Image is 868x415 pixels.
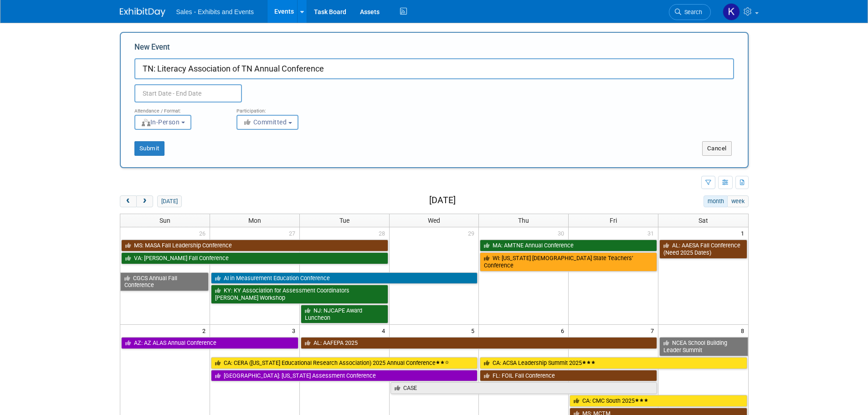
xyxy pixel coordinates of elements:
a: CA: CMC South 2025 [570,395,747,407]
a: CA: CERA ([US_STATE] Educational Research Association) 2025 Annual Conference [211,357,478,369]
a: CASE [390,382,657,394]
span: 28 [378,227,389,239]
label: New Event [134,42,170,56]
a: CA: ACSA Leadership Summit 2025 [480,357,747,369]
a: FL: FOIL Fall Conference [480,370,657,382]
button: prev [120,195,137,207]
a: MA: AMTNE Annual Conference [480,240,657,251]
span: 29 [467,227,478,239]
a: AI in Measurement Education Conference [211,272,478,284]
a: AZ: AZ ALAS Annual Conference [121,337,298,349]
a: WI: [US_STATE] [DEMOGRAPHIC_DATA] State Teachers’ Conference [480,252,657,271]
span: Mon [248,217,261,224]
h2: [DATE] [429,195,456,205]
span: Tue [339,217,349,224]
span: 5 [470,325,478,336]
span: In-Person [141,118,180,126]
span: 26 [198,227,210,239]
a: MS: MASA Fall Leadership Conference [121,240,388,251]
a: VA: [PERSON_NAME] Fall Conference [121,252,388,264]
span: Sales - Exhibits and Events [176,8,254,15]
a: AL: AAESA Fall Conference (Need 2025 Dates) [659,240,747,258]
span: 31 [647,227,658,239]
span: 2 [201,325,210,336]
span: 30 [557,227,568,239]
span: Thu [518,217,529,224]
div: Participation: [236,102,325,114]
button: month [704,195,728,207]
span: Sun [159,217,170,224]
button: week [727,195,748,207]
a: Search [669,4,711,20]
input: Start Date - End Date [134,84,242,102]
a: [GEOGRAPHIC_DATA]: [US_STATE] Assessment Conference [211,370,478,382]
img: ExhibitDay [120,8,165,17]
button: [DATE] [157,195,181,207]
span: 3 [291,325,299,336]
a: KY: KY Association for Assessment Coordinators [PERSON_NAME] Workshop [211,285,388,303]
div: Attendance / Format: [134,102,223,114]
img: Kara Haven [723,3,740,20]
span: 8 [740,325,748,336]
a: NJ: NJCAPE Award Luncheon [301,305,388,323]
a: NCEA School Building Leader Summit [659,337,748,356]
button: In-Person [134,115,191,130]
input: Name of Trade Show / Conference [134,58,734,79]
button: Submit [134,141,164,156]
span: 4 [381,325,389,336]
span: 7 [650,325,658,336]
span: Committed [243,118,287,126]
button: Committed [236,115,298,130]
a: AL: AAFEPA 2025 [301,337,657,349]
span: Wed [428,217,440,224]
span: Fri [610,217,617,224]
span: 27 [288,227,299,239]
a: CGCS Annual Fall Conference [120,272,209,291]
button: next [136,195,153,207]
span: Search [681,9,702,15]
span: 6 [560,325,568,336]
button: Cancel [702,141,732,156]
span: Sat [699,217,708,224]
span: 1 [740,227,748,239]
